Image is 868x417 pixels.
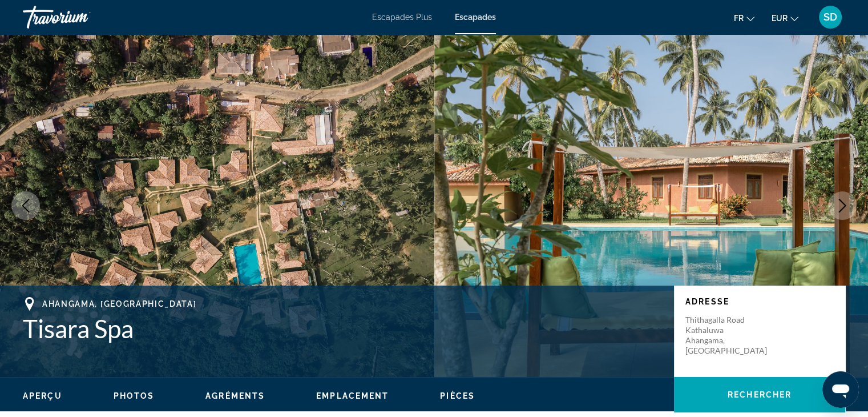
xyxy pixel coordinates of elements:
[674,377,845,412] button: Rechercher
[828,191,857,220] button: Next image
[734,10,754,26] button: Changer de langue
[11,191,40,220] button: Previous image
[734,14,744,23] font: fr
[440,391,475,401] button: Pièces
[685,297,834,306] p: Adresse
[685,315,777,356] p: Thithagalla Road Kathaluwa Ahangama, [GEOGRAPHIC_DATA]
[772,14,788,23] font: EUR
[823,11,837,23] font: SD
[372,13,432,22] a: Escapades Plus
[23,2,137,32] a: Travorium
[205,391,265,400] span: Agréments
[728,390,792,399] span: Rechercher
[23,314,663,343] h1: Tisara Spa
[772,10,798,26] button: Changer de devise
[114,391,155,401] button: Photos
[822,371,859,408] iframe: Bouton de lancement de la fenêtre de messagerie
[440,391,475,400] span: Pièces
[316,391,389,400] span: Emplacement
[815,5,845,29] button: Menu utilisateur
[316,391,389,401] button: Emplacement
[42,299,196,308] span: Ahangama, [GEOGRAPHIC_DATA]
[114,391,155,400] span: Photos
[205,391,265,401] button: Agréments
[23,391,62,401] button: Aperçu
[23,391,62,400] span: Aperçu
[455,13,496,22] a: Escapades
